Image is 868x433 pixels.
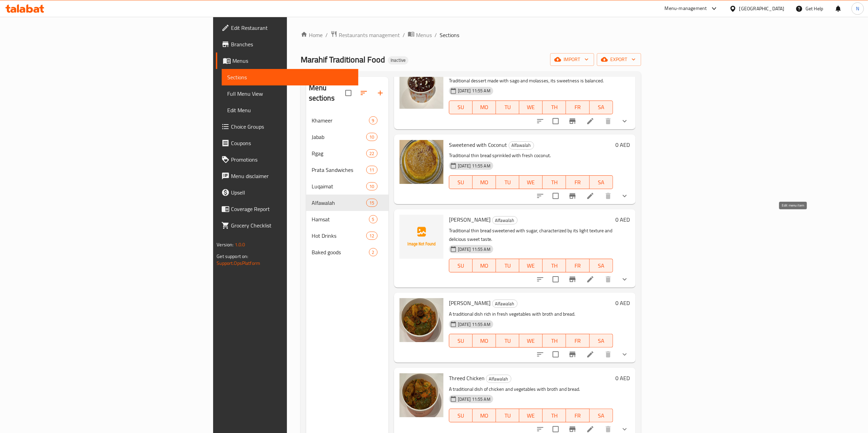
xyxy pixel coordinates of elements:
div: items [369,215,378,223]
button: FR [566,259,589,272]
a: Restaurants management [331,31,400,39]
span: FR [569,177,587,187]
h6: 0 AED [616,215,630,224]
button: delete [600,188,616,204]
span: Jabab [312,133,367,141]
div: Jabab10 [306,129,389,145]
div: items [366,182,377,190]
button: SA [590,409,613,422]
span: SU [452,336,470,346]
button: SA [590,175,613,189]
span: MO [475,261,493,271]
span: SU [452,261,470,271]
h6: 0 AED [616,298,630,308]
span: TH [545,102,563,112]
div: items [369,248,378,256]
span: Version: [217,240,233,249]
img: Threed Chicken [400,373,443,417]
span: Baked goods [312,248,369,256]
span: 15 [367,200,377,206]
a: Menus [408,31,432,39]
button: show more [616,271,633,288]
span: TH [545,261,563,271]
button: MO [473,101,496,114]
button: WE [519,334,543,348]
div: Baked goods2 [306,244,389,260]
button: Branch-specific-item [564,346,581,363]
p: A traditional dish rich in fresh vegetables with broth and bread. [449,310,613,318]
nav: Menu sections [306,109,389,263]
button: WE [519,409,543,422]
span: [DATE] 11:55 AM [455,321,493,328]
a: Edit menu item [586,192,594,200]
span: Choice Groups [231,122,352,131]
span: WE [522,336,540,346]
span: Marahif Traditional Food [301,52,385,67]
span: Edit Restaurant [231,24,352,32]
a: Edit menu item [586,350,594,359]
a: Promotions [216,151,358,168]
h6: 0 AED [616,140,630,150]
button: SU [449,175,473,189]
div: Alfawalah [492,216,518,224]
span: 9 [369,117,377,124]
span: Upsell [231,188,352,197]
button: TU [496,259,519,272]
span: Coupons [231,139,352,147]
span: Full Menu View [227,90,352,98]
span: Select to update [548,189,563,203]
span: TH [545,177,563,187]
span: Prata Sandwiches [312,166,367,174]
span: [PERSON_NAME] [449,214,491,225]
button: SA [590,259,613,272]
span: 11 [367,167,377,173]
span: WE [522,177,540,187]
button: sort-choices [532,113,548,129]
span: 22 [367,150,377,157]
h6: 0 AED [616,373,630,383]
a: Branches [216,36,358,52]
span: 10 [367,183,377,190]
button: TH [543,409,566,422]
button: delete [600,113,616,129]
svg: Show Choices [621,117,629,125]
button: Branch-specific-item [564,188,581,204]
button: WE [519,101,543,114]
span: Edit Menu [227,106,352,114]
span: TU [499,336,517,346]
button: MO [473,259,496,272]
span: Menus [416,31,432,39]
button: TH [543,101,566,114]
span: SA [592,177,610,187]
button: delete [600,271,616,288]
span: Promotions [231,155,352,164]
div: Alfawalah [492,300,518,308]
span: Hot Drinks [312,232,367,240]
button: Branch-specific-item [564,113,581,129]
button: FR [566,175,589,189]
button: MO [473,334,496,348]
button: sort-choices [532,188,548,204]
button: export [597,53,641,66]
span: N [856,5,859,12]
span: MO [475,177,493,187]
span: WE [522,261,540,271]
span: Menu disclaimer [231,172,352,180]
div: Alfawalah [486,375,511,383]
nav: breadcrumb [301,31,641,39]
button: SU [449,334,473,348]
button: TH [543,175,566,189]
a: Full Menu View [222,85,358,102]
span: FR [569,102,587,112]
span: Khameer [312,116,369,125]
a: Edit Restaurant [216,20,358,36]
span: [DATE] 11:55 AM [455,396,493,402]
p: A traditional dish of chicken and vegetables with broth and bread. [449,385,613,394]
a: Support.OpsPlatform [217,259,260,268]
span: SU [452,102,470,112]
span: 12 [367,233,377,239]
span: Alfawalah [312,199,367,207]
